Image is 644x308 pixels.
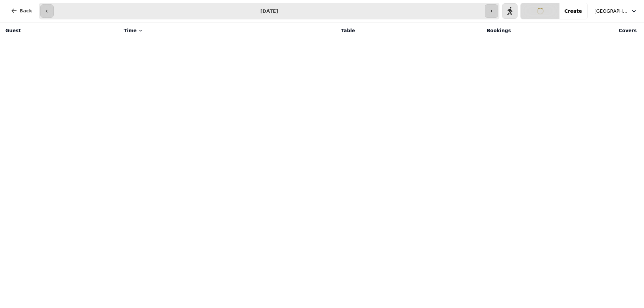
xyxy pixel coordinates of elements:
[565,9,582,13] span: Create
[124,27,137,34] span: Time
[19,8,32,13] span: Back
[515,22,641,39] th: Covers
[359,22,515,39] th: Bookings
[594,8,628,14] span: [GEOGRAPHIC_DATA], [GEOGRAPHIC_DATA]
[124,27,143,34] button: Time
[5,3,38,19] button: Back
[559,3,587,19] button: Create
[253,22,359,39] th: Table
[590,5,641,17] button: [GEOGRAPHIC_DATA], [GEOGRAPHIC_DATA]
